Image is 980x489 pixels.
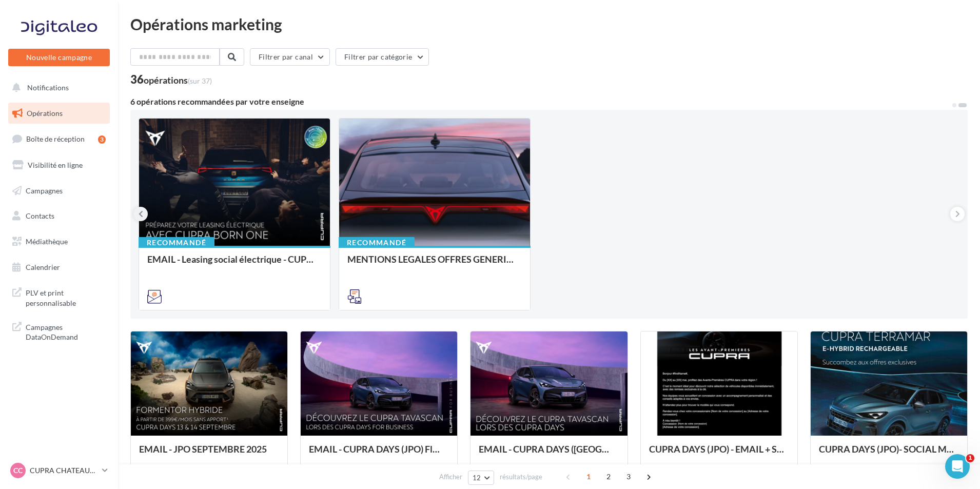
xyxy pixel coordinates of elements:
span: Afficher [439,472,462,482]
span: 1 [966,454,974,462]
a: Visibilité en ligne [6,154,112,176]
span: 2 [600,468,617,485]
span: Notifications [27,83,69,92]
span: Boîte de réception [26,134,85,143]
div: Recommandé [339,237,415,248]
a: Campagnes DataOnDemand [6,316,112,346]
a: Boîte de réception3 [6,128,112,150]
a: Calendrier [6,257,112,278]
button: 12 [468,471,494,485]
div: EMAIL - CUPRA DAYS (JPO) Fleet Générique [309,444,449,464]
p: CUPRA CHATEAUROUX [30,465,98,476]
span: Médiathèque [26,237,68,246]
a: Opérations [6,103,112,124]
div: CUPRA DAYS (JPO) - EMAIL + SMS [649,444,789,464]
span: Opérations [27,109,63,118]
span: Contacts [26,211,54,220]
div: 3 [98,135,106,144]
div: Opérations marketing [130,16,968,32]
div: EMAIL - CUPRA DAYS ([GEOGRAPHIC_DATA]) Private Générique [479,444,619,464]
span: PLV et print personnalisable [26,286,106,308]
span: 1 [580,468,597,485]
span: (sur 37) [188,76,212,85]
div: opérations [144,75,212,85]
button: Filtrer par catégorie [336,48,429,66]
div: MENTIONS LEGALES OFFRES GENERIQUES PRESSE [347,254,522,275]
button: Notifications [6,77,108,99]
a: Contacts [6,205,112,227]
a: PLV et print personnalisable [6,282,112,312]
span: 12 [473,474,481,482]
button: Nouvelle campagne [8,49,110,66]
span: 3 [620,468,637,485]
span: Visibilité en ligne [28,161,83,169]
div: CUPRA DAYS (JPO)- SOCIAL MEDIA [819,444,959,464]
div: Recommandé [139,237,214,248]
div: EMAIL - Leasing social électrique - CUPRA Born One [147,254,322,275]
iframe: Intercom live chat [945,454,970,479]
span: Campagnes DataOnDemand [26,320,106,342]
span: Campagnes [26,186,63,194]
span: Calendrier [26,263,60,271]
a: Médiathèque [6,231,112,252]
div: 36 [130,74,212,85]
button: Filtrer par canal [250,48,330,66]
div: EMAIL - JPO SEPTEMBRE 2025 [139,444,279,464]
a: CC CUPRA CHATEAUROUX [8,461,110,480]
span: CC [13,465,23,476]
div: 6 opérations recommandées par votre enseigne [130,97,951,106]
a: Campagnes [6,180,112,202]
span: résultats/page [500,472,542,482]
